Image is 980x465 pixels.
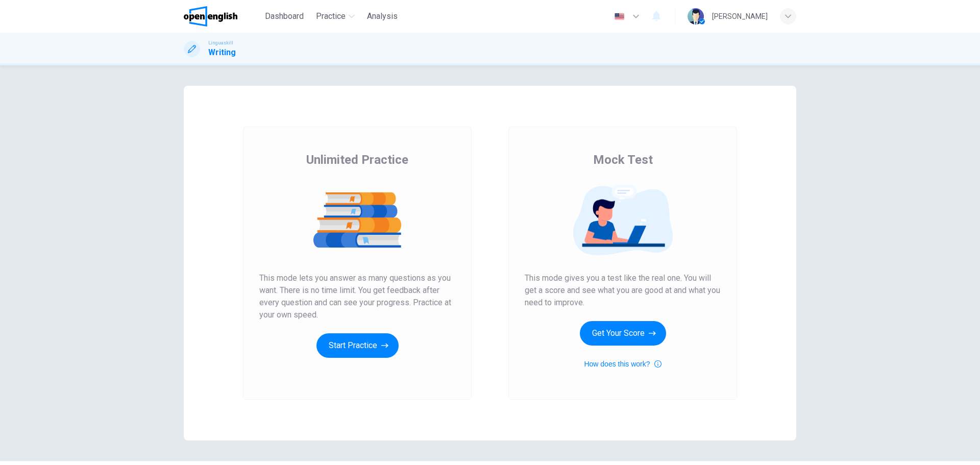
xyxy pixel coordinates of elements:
h1: Writing [208,46,236,59]
span: Unlimited Practice [306,152,408,168]
a: OpenEnglish logo [184,6,261,27]
div: [PERSON_NAME] [712,10,768,22]
button: Analysis [363,7,402,26]
span: This mode lets you answer as many questions as you want. There is no time limit. You get feedback... [259,272,455,321]
span: Practice [316,10,346,22]
button: Get Your Score [580,321,666,346]
button: Dashboard [261,7,308,26]
span: This mode gives you a test like the real one. You will get a score and see what you are good at a... [525,272,721,309]
button: How does this work? [584,358,661,370]
span: Linguaskill [208,39,233,46]
span: Analysis [367,10,398,22]
span: Mock Test [593,152,653,168]
span: Dashboard [265,10,304,22]
img: Profile picture [688,8,704,25]
img: OpenEnglish logo [184,6,237,27]
button: Practice [312,7,359,26]
button: Start Practice [316,333,399,358]
img: en [613,13,626,20]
